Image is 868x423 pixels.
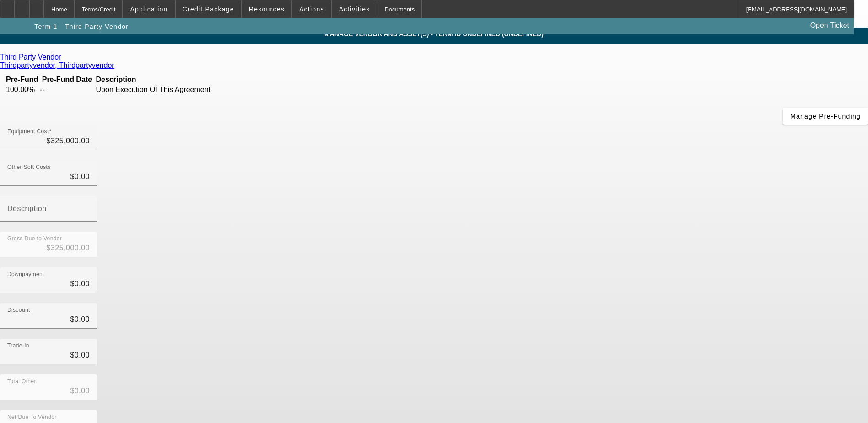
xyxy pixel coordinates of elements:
[65,23,129,30] span: Third Party Vendor
[249,5,285,13] span: Resources
[299,5,324,13] span: Actions
[339,5,370,13] span: Activities
[332,0,377,18] button: Activities
[7,307,30,313] mat-label: Discount
[7,271,44,277] mat-label: Downpayment
[7,164,51,170] mat-label: Other Soft Costs
[183,5,234,13] span: Credit Package
[783,108,868,125] button: Manage Pre-Funding
[7,205,47,212] mat-label: Description
[7,129,49,135] mat-label: Equipment Cost
[176,0,241,18] button: Credit Package
[242,0,291,18] button: Resources
[7,236,62,242] mat-label: Gross Due to Vendor
[5,75,38,84] th: Pre-Fund
[31,18,60,35] button: Term 1
[292,0,331,18] button: Actions
[63,18,131,35] button: Third Party Vendor
[130,5,167,13] span: Application
[34,23,57,30] span: Term 1
[5,85,38,94] td: 100.00%
[7,379,36,385] mat-label: Total Other
[96,85,228,94] td: Upon Execution Of This Agreement
[7,414,57,420] mat-label: Net Due To Vendor
[39,75,94,84] th: Pre-Fund Date
[7,343,29,349] mat-label: Trade-In
[807,18,853,33] a: Open Ticket
[96,75,228,84] th: Description
[39,85,94,94] td: --
[123,0,174,18] button: Application
[790,113,861,120] span: Manage Pre-Funding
